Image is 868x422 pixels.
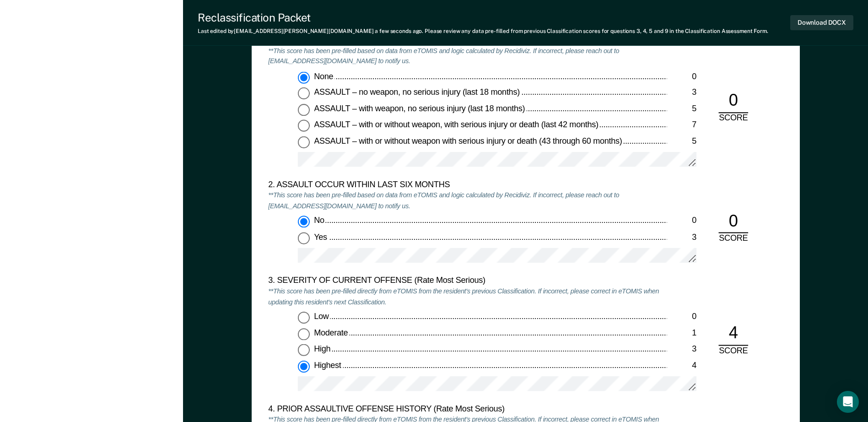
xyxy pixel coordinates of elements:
div: 7 [667,120,696,131]
div: 0 [718,91,748,113]
input: None0 [298,71,310,83]
span: None [314,71,335,81]
button: Download DOCX [790,15,853,30]
input: Moderate1 [298,328,310,340]
div: 4 [667,360,696,371]
input: Highest4 [298,360,310,372]
div: 1 [667,328,696,339]
input: ASSAULT – no weapon, no serious injury (last 18 months)3 [298,87,310,99]
div: 4. PRIOR ASSAULTIVE OFFENSE HISTORY (Rate Most Serious) [268,404,667,415]
div: 0 [667,71,696,82]
div: 2. ASSAULT OCCUR WITHIN LAST SIX MONTHS [268,179,667,190]
input: ASSAULT – with or without weapon with serious injury or death (43 through 60 months)5 [298,136,310,148]
input: ASSAULT – with or without weapon, with serious injury or death (last 42 months)7 [298,120,310,132]
input: High3 [298,344,310,356]
em: **This score has been pre-filled directly from eTOMIS from the resident's previous Classification... [268,287,659,306]
div: Reclassification Packet [198,11,768,24]
div: 0 [718,211,748,233]
div: 3 [667,87,696,98]
input: Yes3 [298,232,310,244]
input: ASSAULT – with weapon, no serious injury (last 18 months)5 [298,104,310,116]
div: 5 [667,136,696,147]
div: 0 [667,312,696,323]
span: a few seconds ago [375,28,422,34]
em: **This score has been pre-filled based on data from eTOMIS and logic calculated by Recidiviz. If ... [268,191,619,211]
span: ASSAULT – with or without weapon with serious injury or death (43 through 60 months) [314,136,624,145]
span: Low [314,312,330,321]
div: SCORE [711,346,755,357]
span: Moderate [314,328,350,337]
span: Highest [314,360,343,369]
div: 0 [667,216,696,227]
span: No [314,216,326,225]
span: ASSAULT – with weapon, no serious injury (last 18 months) [314,104,527,113]
span: Yes [314,232,329,241]
div: Last edited by [EMAIL_ADDRESS][PERSON_NAME][DOMAIN_NAME] . Please review any data pre-filled from... [198,28,768,34]
input: No0 [298,216,310,228]
div: 4 [718,323,748,346]
div: SCORE [711,113,755,124]
span: High [314,344,332,353]
div: 3 [667,344,696,355]
div: SCORE [711,233,755,244]
span: ASSAULT – no weapon, no serious injury (last 18 months) [314,87,521,97]
em: **This score has been pre-filled based on data from eTOMIS and logic calculated by Recidiviz. If ... [268,47,619,66]
div: 5 [667,104,696,115]
div: Open Intercom Messenger [837,391,859,413]
div: 3. SEVERITY OF CURRENT OFFENSE (Rate Most Serious) [268,276,667,287]
input: Low0 [298,312,310,324]
div: 3 [667,232,696,243]
span: ASSAULT – with or without weapon, with serious injury or death (last 42 months) [314,120,600,129]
